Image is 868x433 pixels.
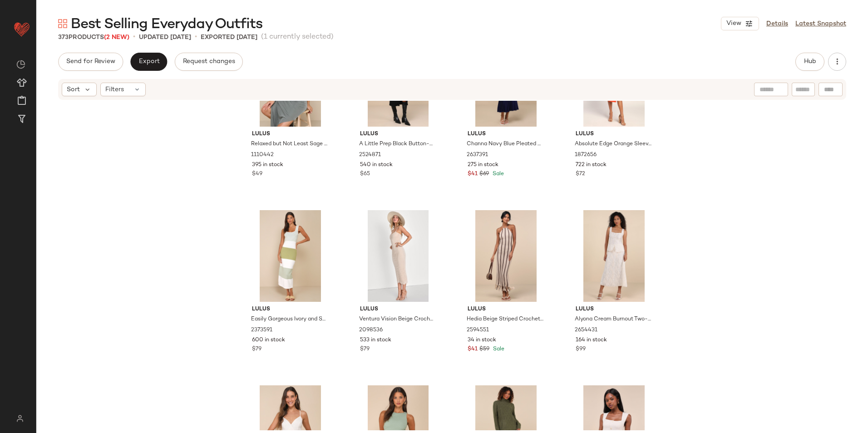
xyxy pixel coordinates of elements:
[360,170,370,178] span: $65
[468,345,478,354] span: $41
[576,305,652,314] span: Lulus
[467,315,543,324] span: Hedia Beige Striped Crochet Halter Fringe Midi Dress
[105,85,124,94] span: Filters
[575,140,651,148] span: Absolute Edge Orange Sleeveless Two-Piece Bodycon Midi Dress
[261,32,334,43] span: (1 currently selected)
[58,33,129,42] div: Products
[182,58,235,65] span: Request changes
[359,140,436,148] span: A Little Prep Black Button-Up Bodycon Midi Dress
[360,161,393,169] span: 540 in stock
[467,151,488,159] span: 2637391
[66,58,115,65] span: Send for Review
[71,15,262,34] span: Best Selling Everyday Outfits
[252,161,283,169] span: 395 in stock
[139,33,191,42] p: updated [DATE]
[360,345,370,354] span: $79
[575,315,651,324] span: Alyona Cream Burnout Two-Piece Pleated Midi Dress
[252,345,261,354] span: $79
[576,345,586,354] span: $99
[58,19,67,28] img: svg%3e
[479,345,489,354] span: $59
[251,151,274,159] span: 1110442
[252,170,262,178] span: $49
[58,53,123,71] button: Send for Review
[468,161,498,169] span: 275 in stock
[491,171,504,177] span: Sale
[359,315,436,324] span: Ventura Vision Beige Crochet Lace-Up Midi Dress
[360,130,437,138] span: Lulus
[576,336,607,344] span: 164 in stock
[13,20,31,38] img: heart_red.DM2ytmEG.svg
[795,53,824,71] button: Hub
[252,305,329,314] span: Lulus
[133,32,135,43] span: •
[104,34,129,41] span: (2 New)
[252,130,329,138] span: Lulus
[252,336,285,344] span: 600 in stock
[460,210,552,302] img: 12476021_2594551.jpg
[11,415,29,422] img: svg%3e
[479,170,489,178] span: $69
[468,336,496,344] span: 34 in stock
[467,326,489,335] span: 2594551
[359,151,381,159] span: 2524871
[67,85,80,94] span: Sort
[576,170,585,178] span: $72
[251,326,272,335] span: 2373591
[575,151,597,159] span: 1872656
[16,60,25,69] img: svg%3e
[468,170,478,178] span: $41
[138,58,159,65] span: Export
[726,20,741,27] span: View
[576,161,607,169] span: 722 in stock
[195,32,197,43] span: •
[58,34,69,41] span: 373
[353,210,444,302] img: 10222201_2098536.jpg
[766,19,788,29] a: Details
[359,326,383,335] span: 2098536
[491,346,504,352] span: Sale
[251,140,328,148] span: Relaxed but Not Least Sage Green Ribbed Sleeveless Maxi Dress
[467,140,543,148] span: Channa Navy Blue Pleated Hem Midi Dress
[804,58,816,65] span: Hub
[251,315,328,324] span: Easily Gorgeous Ivory and Sage Green Striped Midi Sweater Dress
[201,33,257,42] p: Exported [DATE]
[245,210,336,302] img: 11574101_2373591.jpg
[360,336,391,344] span: 533 in stock
[575,326,597,335] span: 2654431
[130,53,167,71] button: Export
[360,305,437,314] span: Lulus
[568,210,660,302] img: 12746101_2654431.jpg
[468,305,544,314] span: Lulus
[576,130,652,138] span: Lulus
[468,130,544,138] span: Lulus
[795,19,846,29] a: Latest Snapshot
[175,53,243,71] button: Request changes
[721,17,759,30] button: View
